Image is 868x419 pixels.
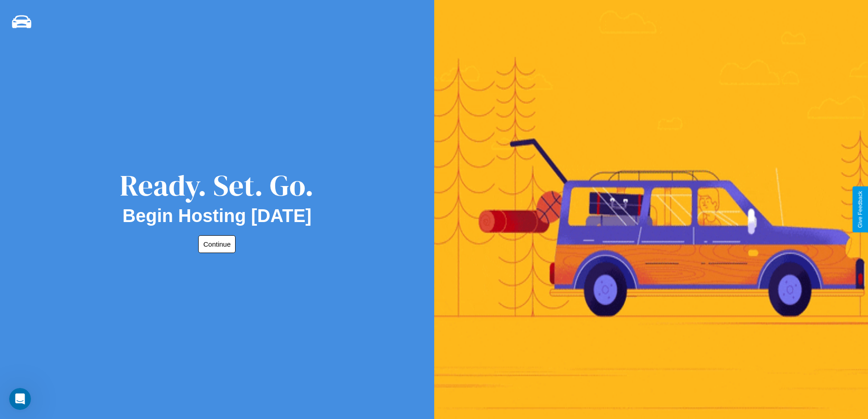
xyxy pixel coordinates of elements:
div: Give Feedback [857,191,863,228]
iframe: Intercom live chat [9,388,31,410]
h2: Begin Hosting [DATE] [123,206,312,226]
button: Continue [198,235,236,253]
div: Ready. Set. Go. [120,165,314,206]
